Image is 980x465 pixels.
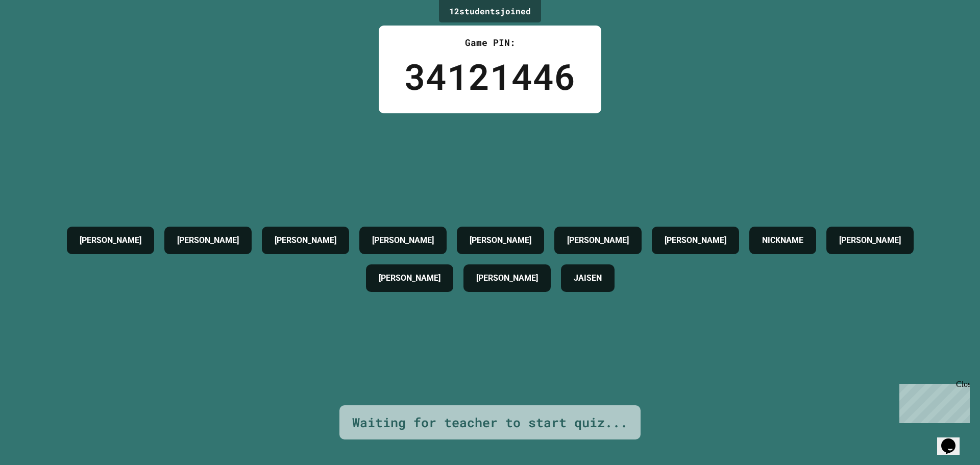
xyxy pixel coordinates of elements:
iframe: chat widget [895,380,970,423]
h4: [PERSON_NAME] [177,234,239,247]
div: Waiting for teacher to start quiz... [352,413,628,432]
h4: [PERSON_NAME] [275,234,336,247]
iframe: chat widget [937,424,970,455]
div: Chat with us now!Close [4,4,70,65]
h4: [PERSON_NAME] [567,234,629,247]
h4: [PERSON_NAME] [839,234,901,247]
h4: [PERSON_NAME] [372,234,434,247]
h4: [PERSON_NAME] [470,234,531,247]
div: 34121446 [404,50,576,103]
h4: [PERSON_NAME] [379,272,440,284]
h4: JAISEN [574,272,602,284]
h4: [PERSON_NAME] [665,234,726,247]
h4: [PERSON_NAME] [476,272,538,284]
div: Game PIN: [404,36,576,50]
h4: NICKNAME [762,234,803,247]
h4: [PERSON_NAME] [80,234,141,247]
